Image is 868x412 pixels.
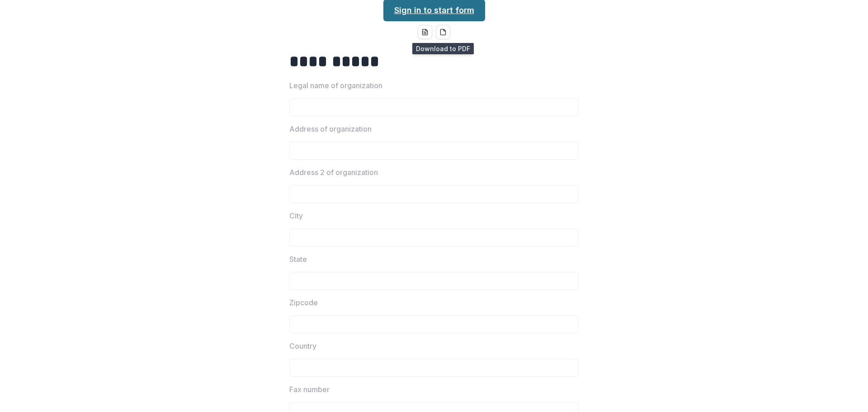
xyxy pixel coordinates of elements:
p: Address of organization [289,123,372,134]
p: City [289,210,303,221]
p: Country [289,341,316,351]
button: pdf-download [436,25,450,39]
p: Fax number [289,384,330,395]
button: word-download [418,25,432,39]
p: State [289,254,307,265]
p: Zipcode [289,297,318,308]
p: Address 2 of organization [289,167,378,178]
p: Legal name of organization [289,80,382,91]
